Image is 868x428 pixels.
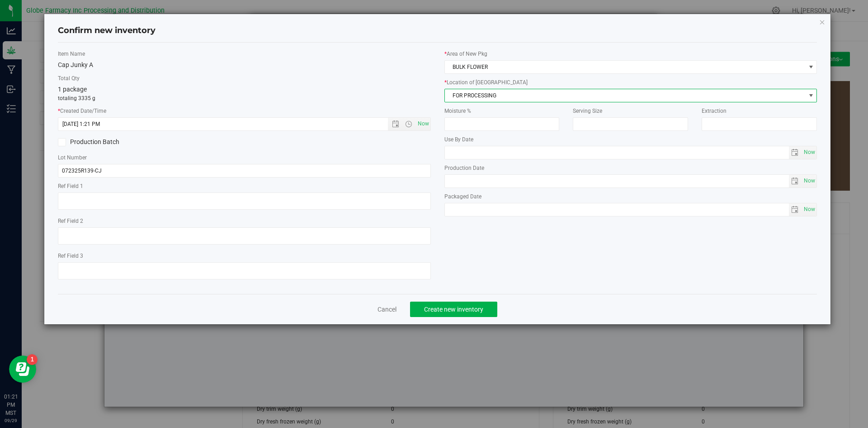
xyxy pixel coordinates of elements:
span: Create new inventory [424,306,483,313]
span: BULK FLOWER [445,61,806,73]
label: Ref Field 2 [58,217,431,225]
span: Set Current date [415,117,431,130]
iframe: Resource center [9,356,36,383]
span: Open the date view [388,120,403,128]
span: select [789,203,802,216]
span: select [802,203,816,216]
span: select [805,89,816,102]
label: Production Date [444,164,817,172]
span: 1 package [58,86,87,93]
label: Created Date/Time [58,107,431,115]
label: Location of [GEOGRAPHIC_DATA] [444,78,817,87]
label: Production Batch [58,137,237,147]
iframe: Resource center unread badge [27,354,38,365]
label: Total Qty [58,74,431,82]
span: select [789,175,802,188]
span: Open the time view [401,120,416,128]
span: Set Current date [802,203,817,216]
button: Create new inventory [410,302,497,317]
label: Item Name [58,50,431,58]
p: totaling 3335 g [58,94,431,102]
label: Moisture % [444,107,560,115]
span: Set Current date [802,146,817,159]
label: Extraction [702,107,817,115]
label: Ref Field 1 [58,182,431,190]
h4: Confirm new inventory [58,25,156,37]
span: select [802,146,816,159]
label: Lot Number [58,154,431,162]
label: Area of New Pkg [444,50,817,58]
span: select [789,146,802,159]
label: Use By Date [444,135,817,144]
label: Packaged Date [444,192,817,201]
a: Cancel [377,305,396,314]
div: Cap Junky A [58,60,431,70]
span: Set Current date [802,174,817,188]
label: Ref Field 3 [58,252,431,260]
span: select [802,175,816,188]
label: Serving Size [573,107,688,115]
span: FOR PROCESSING [445,89,806,102]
